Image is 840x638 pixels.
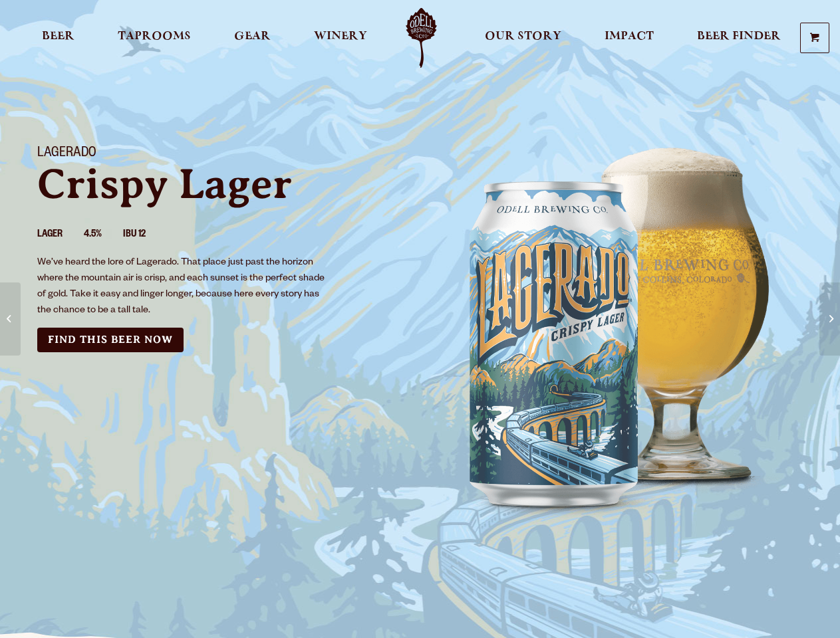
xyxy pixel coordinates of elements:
a: Winery [305,8,376,68]
a: Odell Home [396,8,446,68]
a: Impact [596,8,662,68]
a: Beer Finder [688,8,789,68]
span: Taprooms [118,31,191,42]
span: Winery [314,31,367,42]
a: Gear [225,8,279,68]
h1: Lagerado [37,146,404,163]
a: Find this Beer Now [37,328,184,352]
p: Crispy Lager [37,163,404,205]
span: Impact [605,31,654,42]
a: Taprooms [109,8,200,68]
li: IBU 12 [123,227,167,244]
li: 4.5% [84,227,123,244]
span: Our Story [485,31,561,42]
li: Lager [37,227,84,244]
span: Beer Finder [697,31,781,42]
p: We’ve heard the lore of Lagerado. That place just past the horizon where the mountain air is cris... [37,255,331,319]
a: Beer [33,8,83,68]
a: Our Story [476,8,570,68]
span: Beer [42,31,74,42]
span: Gear [234,31,271,42]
